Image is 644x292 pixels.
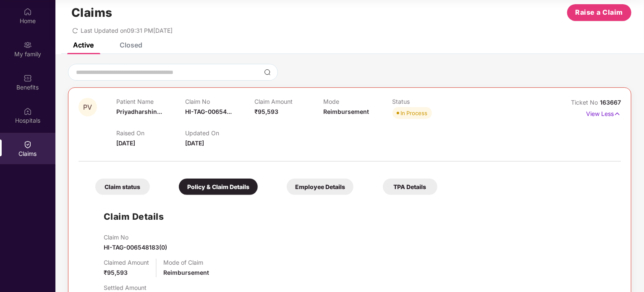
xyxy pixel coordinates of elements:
span: Priyadharshin... [116,108,162,115]
p: Claim No [104,234,167,241]
p: Claimed Amount [104,259,149,266]
span: 163667 [600,99,621,106]
div: Employee Details [287,179,353,195]
img: svg+xml;base64,PHN2ZyBpZD0iQ2xhaW0iIHhtbG5zPSJodHRwOi8vd3d3LnczLm9yZy8yMDAwL3N2ZyIgd2lkdGg9IjIwIi... [24,140,32,149]
p: Patient Name [116,98,185,105]
span: [DATE] [116,139,135,147]
img: svg+xml;base64,PHN2ZyBpZD0iQmVuZWZpdHMiIHhtbG5zPSJodHRwOi8vd3d3LnczLm9yZy8yMDAwL3N2ZyIgd2lkdGg9Ij... [24,74,32,82]
span: Raise a Claim [576,7,623,18]
span: ₹95,593 [104,269,128,276]
span: HI-TAG-00654... [185,108,232,115]
p: Mode [323,98,392,105]
p: Claim No [185,98,254,105]
span: ₹95,593 [254,108,278,115]
span: Ticket No [571,99,600,106]
span: HI-TAG-006548183(0) [104,244,167,251]
img: svg+xml;base64,PHN2ZyB4bWxucz0iaHR0cDovL3d3dy53My5vcmcvMjAwMC9zdmciIHdpZHRoPSIxNyIgaGVpZ2h0PSIxNy... [614,109,621,118]
p: Status [393,98,461,105]
div: In Process [401,109,428,117]
p: Raised On [116,129,185,137]
img: svg+xml;base64,PHN2ZyBpZD0iSG9tZSIgeG1sbnM9Imh0dHA6Ly93d3cudzMub3JnLzIwMDAvc3ZnIiB3aWR0aD0iMjAiIG... [24,8,32,16]
div: Active [73,41,94,49]
span: Reimbursement [323,108,369,115]
img: svg+xml;base64,PHN2ZyBpZD0iSG9zcGl0YWxzIiB4bWxucz0iaHR0cDovL3d3dy53My5vcmcvMjAwMC9zdmciIHdpZHRoPS... [24,107,32,116]
span: Reimbursement [163,269,209,276]
h1: Claims [71,5,113,20]
span: PV [84,104,92,111]
div: TPA Details [383,179,437,195]
h1: Claim Details [104,210,164,224]
img: svg+xml;base64,PHN2ZyB3aWR0aD0iMjAiIGhlaWdodD0iMjAiIHZpZXdCb3g9IjAgMCAyMCAyMCIgZmlsbD0ibm9uZSIgeG... [24,41,32,49]
p: View Less [586,107,621,118]
div: Closed [120,41,142,49]
div: Policy & Claim Details [179,179,258,195]
span: Last Updated on 09:31 PM[DATE] [81,27,173,34]
img: svg+xml;base64,PHN2ZyBpZD0iU2VhcmNoLTMyeDMyIiB4bWxucz0iaHR0cDovL3d3dy53My5vcmcvMjAwMC9zdmciIHdpZH... [264,69,271,76]
span: [DATE] [185,139,204,147]
p: Settled Amount [104,284,147,291]
span: redo [72,27,78,34]
p: Updated On [185,129,254,137]
p: Claim Amount [254,98,323,105]
p: Mode of Claim [163,259,209,266]
button: Raise a Claim [567,4,631,21]
div: Claim status [95,179,150,195]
